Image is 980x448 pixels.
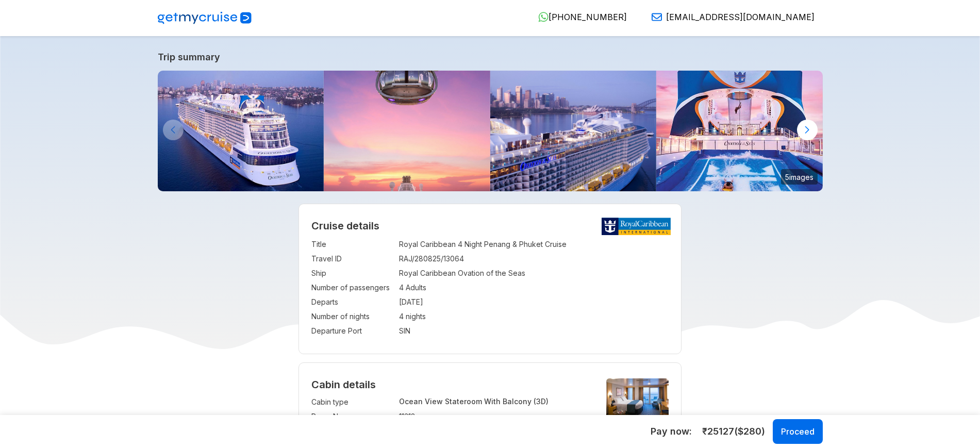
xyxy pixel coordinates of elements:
td: 4 Adults [399,280,669,295]
img: WhatsApp [538,12,549,22]
a: Trip summary [158,52,823,62]
span: [PHONE_NUMBER] [549,12,627,22]
td: : [394,252,399,266]
img: ovation-of-the-seas-flowrider-sunset.jpg [656,71,823,191]
td: : [394,237,399,252]
td: Room No [311,409,394,424]
td: SIN [399,324,669,338]
td: 4 nights [399,309,669,324]
td: : [394,280,399,295]
td: Royal Caribbean Ovation of the Seas [399,266,669,280]
img: Email [652,12,662,22]
span: ₹ 25127 ($ 280 ) [702,425,765,438]
td: Ship [311,266,394,280]
td: : [394,395,399,409]
td: : [394,295,399,309]
td: : [394,409,399,424]
p: Ocean View Stateroom With Balcony [399,397,589,406]
img: ovation-exterior-back-aerial-sunset-port-ship.jpg [158,71,324,191]
a: [PHONE_NUMBER] [530,12,627,22]
img: north-star-sunset-ovation-of-the-seas.jpg [324,71,490,191]
td: Royal Caribbean 4 Night Penang & Phuket Cruise [399,237,669,252]
td: Title [311,237,394,252]
span: (3D) [534,397,549,406]
td: [DATE] [399,295,669,309]
td: : [394,266,399,280]
img: ovation-of-the-seas-departing-from-sydney.jpg [490,71,657,191]
span: [EMAIL_ADDRESS][DOMAIN_NAME] [666,12,815,22]
h4: Cabin details [311,378,669,391]
td: Departs [311,295,394,309]
td: Cabin type [311,395,394,409]
td: : [394,309,399,324]
a: [EMAIL_ADDRESS][DOMAIN_NAME] [643,12,815,22]
button: Proceed [773,419,823,444]
td: Number of nights [311,309,394,324]
td: 11318 [399,409,589,424]
td: Number of passengers [311,280,394,295]
h2: Cruise details [311,220,669,232]
small: 5 images [781,169,818,185]
td: RAJ/280825/13064 [399,252,669,266]
td: Departure Port [311,324,394,338]
td: Travel ID [311,252,394,266]
h5: Pay now : [651,425,692,438]
td: : [394,324,399,338]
